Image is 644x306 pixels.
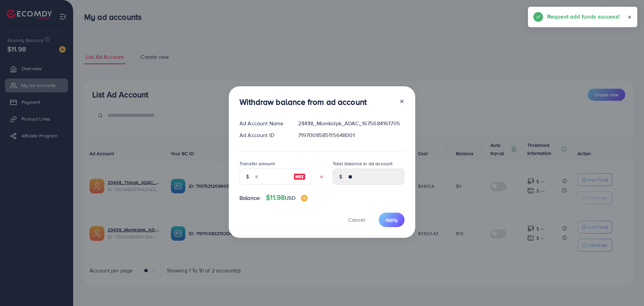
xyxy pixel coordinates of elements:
[239,194,261,202] span: Balance:
[333,160,392,167] label: Total balance in ad account
[348,216,365,223] span: Cancel
[239,97,367,107] h3: Withdraw balance from ad account
[293,131,410,139] div: 7197008585115648001
[266,193,307,202] h4: $11.98
[293,120,410,127] div: 23438_Momkidpk_ADAC_1675684161705
[234,131,293,139] div: Ad Account ID
[293,173,306,181] img: image
[234,120,293,127] div: Ad Account Name
[615,276,639,301] iframe: Chat
[547,12,620,21] h5: Request add funds success!
[340,213,373,227] button: Cancel
[301,195,308,202] img: image
[285,194,295,202] span: USD
[385,216,398,223] span: Apply
[379,213,405,227] button: Apply
[239,160,275,167] label: Transfer amount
